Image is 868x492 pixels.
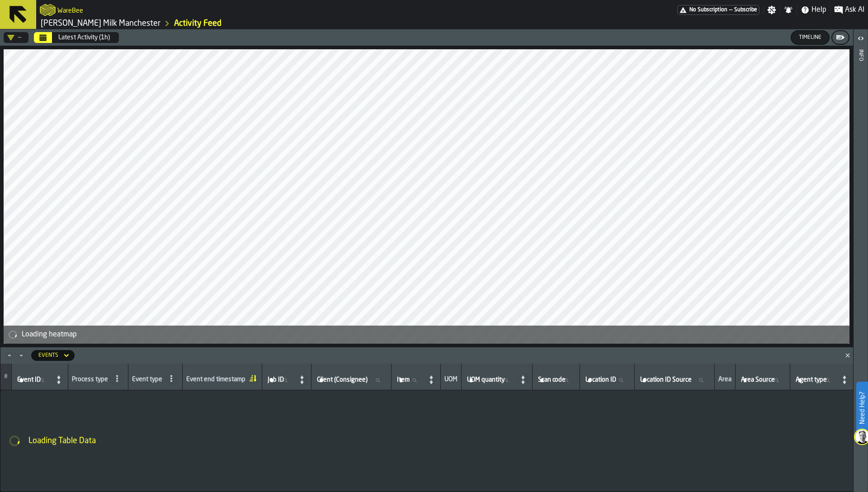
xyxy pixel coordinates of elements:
button: button-Timeline [792,31,829,44]
span: label [741,376,775,383]
div: alert-Loading heatmap [4,326,849,344]
input: label [266,374,295,386]
span: Ask AI [845,5,864,15]
span: label [268,376,284,383]
input: label [395,374,424,386]
span: # [4,374,8,380]
span: No Subscription [689,7,727,13]
label: button-toggle-Help [797,5,830,15]
label: button-toggle-Open [854,31,867,47]
div: Loading heatmap [22,329,846,340]
input: label [794,374,837,386]
span: label [796,376,827,383]
div: UOM [444,376,458,385]
div: Process type [72,376,108,385]
div: Area [718,376,731,385]
input: label [584,374,631,386]
button: Maximize [4,351,15,360]
div: Info [858,47,864,490]
span: label [317,376,368,383]
div: DropdownMenuValue- [4,32,28,43]
div: Timeline [795,34,825,41]
span: Help [811,5,826,15]
input: label [638,374,711,386]
header: Info [854,29,868,492]
input: label [15,374,52,386]
a: link-to-/wh/i/b09612b5-e9f1-4a3a-b0a4-784729d61419 [41,19,160,28]
a: logo-header [40,2,56,18]
nav: Breadcrumb [40,18,452,29]
span: label [585,376,616,383]
input: label [315,374,387,386]
div: Menu Subscription [677,5,759,15]
h2: Sub Title [57,5,83,14]
label: Need Help? [857,383,867,433]
div: Latest Activity (1h) [58,34,110,41]
div: DropdownMenuValue-activity-feed [31,350,75,361]
input: label [465,374,516,386]
label: button-toggle-Ask AI [830,5,868,15]
div: DropdownMenuValue- [7,34,21,41]
a: link-to-/wh/i/b09612b5-e9f1-4a3a-b0a4-784729d61419/feed/0549eee4-c428-441c-8388-bb36cec72d2b [174,19,222,28]
div: Event type [132,376,162,385]
button: Select date range [53,28,115,47]
span: — [729,7,732,13]
button: button- [832,31,849,44]
span: label [17,376,41,383]
button: Close [842,351,853,360]
label: button-toggle-Settings [764,5,780,14]
span: label [640,376,692,383]
span: label [538,376,566,383]
input: label [536,374,576,386]
span: label [397,376,410,383]
span: Subscribe [734,7,757,13]
span: label [467,376,505,383]
button: Select date range Select date range [34,32,52,43]
input: label [739,374,786,386]
div: Event end timestamp [186,376,245,385]
a: link-to-/wh/i/b09612b5-e9f1-4a3a-b0a4-784729d61419/pricing/ [677,5,759,15]
div: DropdownMenuValue-activity-feed [38,352,58,359]
button: Minimize [16,351,27,360]
label: button-toggle-Notifications [780,5,797,14]
div: Select date range [34,32,119,43]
